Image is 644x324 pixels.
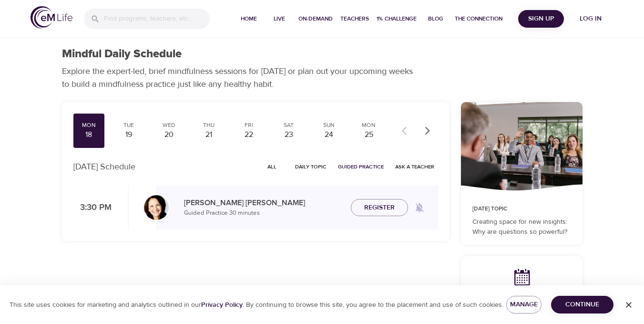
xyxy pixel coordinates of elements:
[62,47,182,61] h1: Mindful Daily Schedule
[197,121,221,129] div: Thu
[62,65,419,91] p: Explore the expert-led, brief mindfulness sessions for [DATE] or plan out your upcoming weeks to ...
[277,121,301,129] div: Sat
[391,159,438,174] button: Ask a Teacher
[551,296,613,314] button: Continue
[472,217,571,237] p: Creating space for new insights: Why are questions so powerful?
[197,129,221,140] div: 21
[237,129,261,140] div: 22
[73,201,112,214] p: 3:30 PM
[408,196,431,219] span: Remind me when a class goes live every Monday at 3:30 PM
[357,121,381,129] div: Mon
[277,129,301,140] div: 23
[117,129,141,140] div: 19
[568,10,613,28] button: Log in
[559,299,606,311] span: Continue
[73,160,135,173] p: [DATE] Schedule
[157,121,181,129] div: Wed
[338,162,384,171] span: Guided Practice
[257,159,287,174] button: All
[268,14,291,24] span: Live
[77,129,101,140] div: 18
[518,10,564,28] button: Sign Up
[104,9,210,29] input: Find programs, teachers, etc...
[295,162,327,171] span: Daily Topic
[77,121,101,129] div: Mon
[472,205,571,213] p: [DATE] Topic
[298,14,333,24] span: On-Demand
[317,121,341,129] div: Sun
[31,6,72,29] img: logo
[351,199,408,217] button: Register
[261,162,284,171] span: All
[522,13,560,25] span: Sign Up
[117,121,141,129] div: Tue
[184,197,343,209] p: [PERSON_NAME] [PERSON_NAME]
[455,14,502,24] span: The Connection
[237,14,260,24] span: Home
[334,159,388,174] button: Guided Practice
[340,14,369,24] span: Teachers
[424,14,447,24] span: Blog
[364,202,395,214] span: Register
[144,195,169,220] img: Laurie_Weisman-min.jpg
[572,13,610,25] span: Log in
[317,129,341,140] div: 24
[291,159,330,174] button: Daily Topic
[184,209,343,218] p: Guided Practice · 30 minutes
[201,301,243,309] a: Privacy Policy
[506,296,542,314] button: Manage
[377,14,417,24] span: 1% Challenge
[357,129,381,140] div: 25
[514,299,534,311] span: Manage
[395,162,434,171] span: Ask a Teacher
[157,129,181,140] div: 20
[237,121,261,129] div: Fri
